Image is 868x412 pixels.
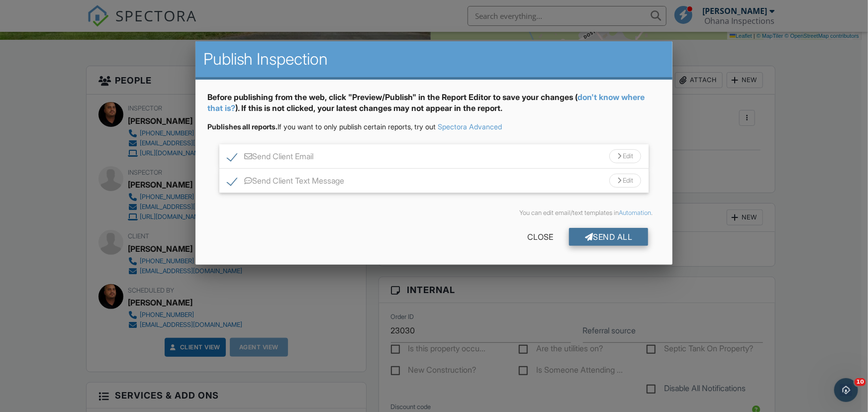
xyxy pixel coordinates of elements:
[619,209,651,216] a: Automation
[438,122,502,131] a: Spectora Advanced
[207,92,645,113] a: don't know where that is?
[207,122,278,131] strong: Publishes all reports.
[609,174,641,188] div: Edit
[569,228,649,246] div: Send All
[609,149,641,163] div: Edit
[215,209,653,217] div: You can edit email/text templates in .
[227,176,345,189] label: Send Client Text Message
[207,92,661,122] div: Before publishing from the web, click "Preview/Publish" in the Report Editor to save your changes...
[834,378,858,402] iframe: Intercom live chat
[227,152,314,164] label: Send Client Email
[511,228,569,246] div: Close
[203,49,665,69] h2: Publish Inspection
[207,122,436,131] span: If you want to only publish certain reports, try out
[855,378,866,386] span: 10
